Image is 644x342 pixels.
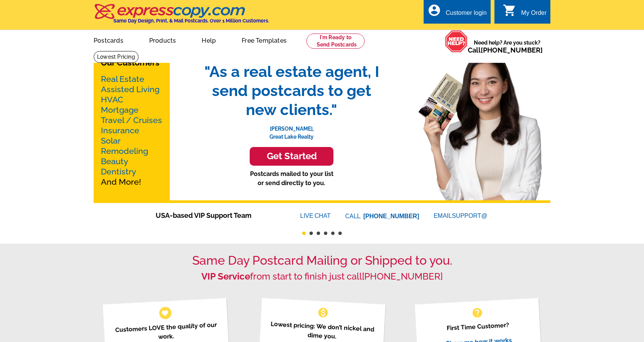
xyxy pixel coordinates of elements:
[302,232,306,235] button: 1 of 6
[309,232,313,235] button: 2 of 6
[101,74,144,84] a: Real Estate
[137,31,188,49] a: Products
[446,10,487,20] div: Customer login
[259,151,324,162] h3: Get Started
[94,253,550,268] h1: Same Day Postcard Mailing or Shipped to you.
[452,211,488,221] font: SUPPORT@
[101,74,163,187] p: And More!
[101,115,162,125] a: Travel / Cruises
[101,95,123,104] a: HVAC
[468,39,547,54] span: Need help? Are you stuck?
[445,30,468,53] img: help
[196,169,387,188] p: Postcards mailed to your list or send directly to you.
[156,210,277,221] span: USA-based VIP Support Team
[101,146,148,156] a: Remodeling
[196,62,387,119] span: "As a real estate agent, I send postcards to get new clients."
[230,31,299,49] a: Free Templates
[101,167,136,176] a: Dentistry
[201,271,250,282] strong: VIP Service
[324,232,327,235] button: 4 of 6
[94,271,550,282] h2: from start to finish just call
[161,309,169,317] span: favorite
[101,136,121,145] a: Solar
[427,8,487,18] a: account_circle Customer login
[427,3,441,17] i: account_circle
[94,9,269,24] a: Same Day Design, Print, & Mail Postcards. Over 1 Million Customers.
[113,18,269,24] h4: Same Day Design, Print, & Mail Postcards. Over 1 Million Customers.
[331,232,335,235] button: 5 of 6
[101,157,128,166] a: Beauty
[196,147,387,166] a: Get Started
[101,85,159,94] a: Assisted Living
[338,232,342,235] button: 6 of 6
[424,319,531,334] p: First Time Customer?
[363,213,419,219] a: [PHONE_NUMBER]
[503,8,547,18] a: shopping_cart My Order
[481,46,543,54] a: [PHONE_NUMBER]
[300,213,331,219] a: LIVECHAT
[503,3,516,17] i: shopping_cart
[468,46,543,54] span: Call
[317,232,320,235] button: 3 of 6
[317,307,329,319] span: monetization_on
[196,119,387,141] p: [PERSON_NAME], Great Lake Realty
[101,126,139,135] a: Insurance
[300,211,315,221] font: LIVE
[101,105,139,115] a: Mortgage
[471,307,483,319] span: help
[81,31,135,49] a: Postcards
[521,10,547,20] div: My Order
[362,271,443,282] a: [PHONE_NUMBER]
[190,31,228,49] a: Help
[345,212,362,221] font: CALL
[434,213,488,219] a: EMAILSUPPORT@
